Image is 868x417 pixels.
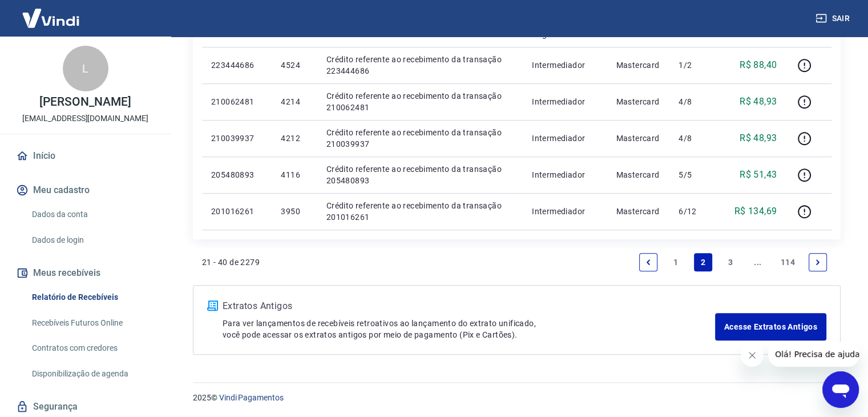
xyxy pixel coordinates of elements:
[679,96,712,107] p: 4/8
[740,168,777,182] p: R$ 51,43
[776,253,800,271] a: Page 114
[281,169,308,181] p: 4116
[326,200,514,223] p: Crédito referente ao recebimento da transação 201016261
[734,205,777,218] p: R$ 134,69
[211,206,263,217] p: 201016261
[27,228,157,252] a: Dados de login
[679,59,712,71] p: 1/2
[532,206,597,217] p: Intermediador
[532,133,597,144] p: Intermediador
[616,169,660,181] p: Mastercard
[211,96,263,107] p: 210062481
[7,8,96,17] span: Olá! Precisa de ajuda?
[326,90,514,113] p: Crédito referente ao recebimento da transação 210062481
[822,371,859,408] iframe: Botão para abrir a janela de mensagens
[813,8,854,29] button: Sair
[326,54,514,77] p: Crédito referente ao recebimento da transação 223444686
[749,253,767,271] a: Jump forward
[281,133,308,144] p: 4212
[679,206,712,217] p: 6/12
[27,203,157,226] a: Dados da conta
[532,169,597,181] p: Intermediador
[667,253,685,271] a: Page 1
[532,59,597,71] p: Intermediador
[223,318,715,340] p: Para ver lançamentos de recebíveis retroativos ao lançamento do extrato unificado, você pode aces...
[740,58,777,72] p: R$ 88,40
[741,344,764,367] iframe: Fechar mensagem
[715,313,826,340] a: Acesse Extratos Antigos
[39,96,131,108] p: [PERSON_NAME]
[207,300,218,311] img: ícone
[281,206,308,217] p: 3950
[63,46,108,91] div: L
[721,253,740,271] a: Page 3
[740,95,777,109] p: R$ 48,93
[14,143,157,169] a: Início
[22,113,148,125] p: [EMAIL_ADDRESS][DOMAIN_NAME]
[14,260,157,286] button: Meus recebíveis
[211,59,263,71] p: 223444686
[223,299,715,313] p: Extratos Antigos
[639,253,657,271] a: Previous page
[326,127,514,150] p: Crédito referente ao recebimento da transação 210039937
[809,253,827,271] a: Next page
[202,256,260,268] p: 21 - 40 de 2279
[679,133,712,144] p: 4/8
[14,178,157,203] button: Meu cadastro
[326,163,514,186] p: Crédito referente ao recebimento da transação 205480893
[27,311,157,335] a: Recebíveis Futuros Online
[14,1,88,35] img: Vindi
[616,206,660,217] p: Mastercard
[694,253,712,271] a: Page 2 is your current page
[281,96,308,107] p: 4214
[740,131,777,145] p: R$ 48,93
[768,342,859,367] iframe: Mensagem da empresa
[616,96,660,107] p: Mastercard
[635,248,831,276] ul: Pagination
[27,286,157,309] a: Relatório de Recebíveis
[193,392,841,404] p: 2025 ©
[27,336,157,360] a: Contratos com credores
[211,133,263,144] p: 210039937
[616,133,660,144] p: Mastercard
[679,169,712,181] p: 5/5
[27,362,157,386] a: Disponibilização de agenda
[616,59,660,71] p: Mastercard
[211,169,263,181] p: 205480893
[219,393,284,402] a: Vindi Pagamentos
[281,59,308,71] p: 4524
[532,96,597,107] p: Intermediador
